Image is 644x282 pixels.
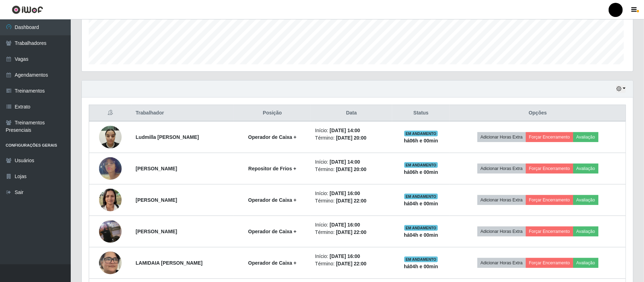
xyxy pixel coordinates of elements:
[330,222,360,228] time: [DATE] 16:00
[248,260,297,266] strong: Operador de Caixa +
[404,169,438,175] strong: há 06 h e 00 min
[99,211,122,252] img: 1725070298663.jpeg
[315,127,388,134] li: Início:
[477,132,526,142] button: Adicionar Horas Extra
[315,260,388,268] li: Término:
[336,229,366,235] time: [DATE] 22:00
[477,195,526,205] button: Adicionar Horas Extra
[404,131,438,136] span: EM ANDAMENTO
[573,132,598,142] button: Avaliação
[573,258,598,268] button: Avaliação
[99,148,122,189] img: 1736193736674.jpeg
[311,105,392,122] th: Data
[99,185,122,215] img: 1720809249319.jpeg
[336,198,366,204] time: [DATE] 22:00
[315,197,388,205] li: Término:
[234,105,311,122] th: Posição
[392,105,450,122] th: Status
[404,138,438,143] strong: há 06 h e 00 min
[248,229,297,234] strong: Operador de Caixa +
[404,225,438,231] span: EM ANDAMENTO
[404,194,438,199] span: EM ANDAMENTO
[526,195,573,205] button: Forçar Encerramento
[136,134,199,140] strong: Ludmilla [PERSON_NAME]
[336,135,366,141] time: [DATE] 20:00
[477,258,526,268] button: Adicionar Horas Extra
[315,221,388,229] li: Início:
[315,166,388,173] li: Término:
[12,5,43,14] img: CoreUI Logo
[404,264,438,269] strong: há 04 h e 00 min
[248,134,297,140] strong: Operador de Caixa +
[404,201,438,206] strong: há 04 h e 00 min
[315,190,388,197] li: Início:
[526,132,573,142] button: Forçar Encerramento
[330,128,360,133] time: [DATE] 14:00
[573,195,598,205] button: Avaliação
[248,166,296,171] strong: Repositor de Frios +
[336,166,366,172] time: [DATE] 20:00
[315,253,388,260] li: Início:
[315,134,388,142] li: Término:
[330,190,360,196] time: [DATE] 16:00
[136,197,177,203] strong: [PERSON_NAME]
[450,105,626,122] th: Opções
[99,248,122,277] img: 1756231010966.jpeg
[330,159,360,165] time: [DATE] 14:00
[573,164,598,174] button: Avaliação
[315,158,388,166] li: Início:
[248,197,297,203] strong: Operador de Caixa +
[132,105,234,122] th: Trabalhador
[477,227,526,236] button: Adicionar Horas Extra
[315,229,388,236] li: Término:
[404,162,438,168] span: EM ANDAMENTO
[526,258,573,268] button: Forçar Encerramento
[136,166,177,171] strong: [PERSON_NAME]
[330,253,360,259] time: [DATE] 16:00
[404,257,438,262] span: EM ANDAMENTO
[136,260,203,266] strong: LAMIDAIA [PERSON_NAME]
[573,227,598,236] button: Avaliação
[336,261,366,266] time: [DATE] 22:00
[477,164,526,174] button: Adicionar Horas Extra
[136,229,177,234] strong: [PERSON_NAME]
[404,232,438,238] strong: há 04 h e 00 min
[99,122,122,152] img: 1751847182562.jpeg
[526,227,573,236] button: Forçar Encerramento
[526,164,573,174] button: Forçar Encerramento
